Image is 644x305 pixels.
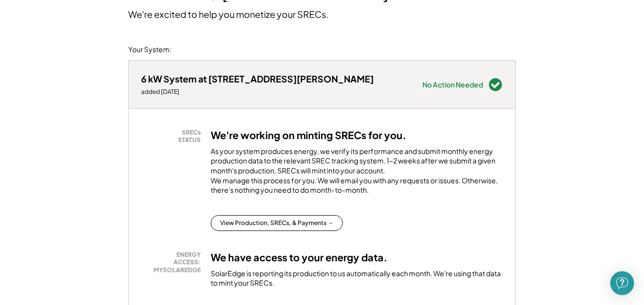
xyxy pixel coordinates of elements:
div: SolarEdge is reporting its production to us automatically each month. We're using that data to mi... [211,269,503,288]
button: View Production, SRECs, & Payments → [211,215,343,231]
div: No Action Needed [422,81,483,88]
div: 6 kW System at [STREET_ADDRESS][PERSON_NAME] [141,73,374,84]
h3: We have access to your energy data. [211,251,388,264]
div: ENERGY ACCESS: MYSOLAREDGE [146,251,201,274]
div: As your system produces energy, we verify its performance and submit monthly energy production da... [211,147,503,200]
div: We're excited to help you monetize your SRECs. [128,8,328,20]
div: Your System: [128,45,171,55]
h3: We're working on minting SRECs for you. [211,129,406,142]
div: Open Intercom Messenger [610,271,634,295]
div: SRECs STATUS [146,129,201,144]
div: added [DATE] [141,88,374,96]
